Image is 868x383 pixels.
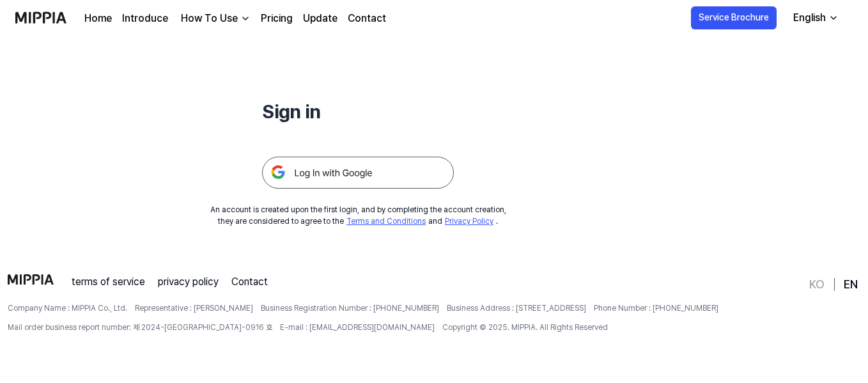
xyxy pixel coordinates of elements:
[262,97,454,126] h1: Sign in
[261,11,293,26] a: Pricing
[178,11,240,26] div: How To Use
[178,11,251,26] button: How To Use
[240,13,251,24] img: down
[8,322,272,333] span: Mail order business report number: 제 2024-[GEOGRAPHIC_DATA]-0916 호
[280,322,435,333] span: E-mail : [EMAIL_ADDRESS][DOMAIN_NAME]
[809,277,825,292] a: KO
[231,274,268,290] a: Contact
[303,11,337,26] a: Update
[262,157,454,189] img: 구글 로그인 버튼
[135,302,253,314] span: Representative : [PERSON_NAME]
[210,204,506,227] div: An account is created upon the first login, and by completing the account creation, they are cons...
[348,11,386,26] a: Contact
[158,274,219,290] a: privacy policy
[84,11,112,26] a: Home
[844,277,858,292] a: EN
[442,322,608,333] span: Copyright © 2025. MIPPIA. All Rights Reserved
[122,11,168,26] a: Introduce
[594,302,718,314] span: Phone Number : [PHONE_NUMBER]
[447,302,586,314] span: Business Address : [STREET_ADDRESS]
[783,5,846,31] button: English
[72,274,145,290] a: terms of service
[261,302,439,314] span: Business Registration Number : [PHONE_NUMBER]
[691,6,777,29] button: Service Brochure
[791,10,828,26] div: English
[8,302,127,314] span: Company Name : MIPPIA Co., Ltd.
[346,217,426,226] a: Terms and Conditions
[445,217,493,226] a: Privacy Policy
[8,274,54,285] img: logo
